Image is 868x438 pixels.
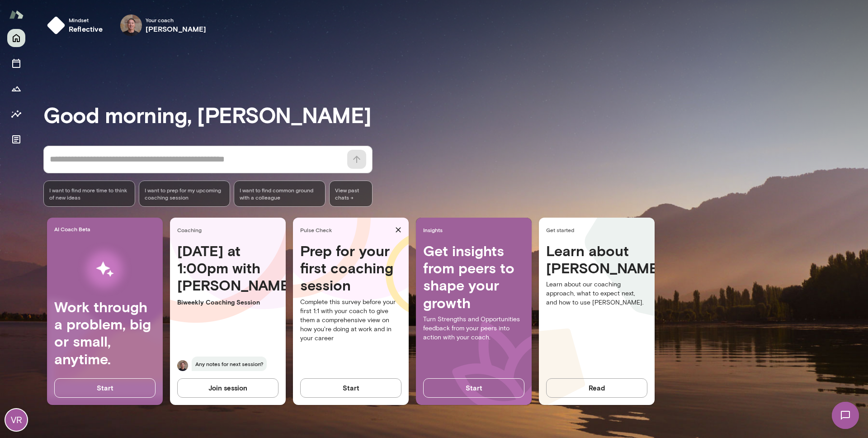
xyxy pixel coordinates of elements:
button: Start [423,378,524,397]
span: Pulse Check [300,226,392,233]
p: Learn about our coaching approach, what to expect next, and how to use [PERSON_NAME]. [546,280,647,307]
img: Derrick Mar [120,14,142,36]
button: Growth Plan [7,80,25,98]
div: I want to find more time to think of new ideas [43,181,135,207]
span: Any notes for next session? [192,357,267,371]
p: Complete this survey before your first 1:1 with your coach to give them a comprehensive view on h... [300,298,401,343]
button: Mindsetreflective [43,11,110,40]
img: mindset [47,16,65,34]
button: Join session [177,378,278,397]
h6: reflective [69,24,103,34]
button: Documents [7,130,25,148]
span: I want to prep for my upcoming coaching session [145,186,225,201]
span: Get started [546,226,651,233]
h4: Get insights from peers to shape your growth [423,242,524,312]
span: I want to find common ground with a colleague [240,186,320,201]
p: Biweekly Coaching Session [177,298,278,307]
button: Start [54,378,156,397]
h4: [DATE] at 1:00pm with [PERSON_NAME] [177,242,278,294]
div: I want to find common ground with a colleague [234,181,325,207]
span: AI Coach Beta [54,225,159,233]
div: VR [5,409,27,431]
span: Insights [423,226,528,233]
button: Start [300,378,401,397]
button: Home [7,29,25,47]
span: Mindset [69,16,103,24]
img: Derrick [177,360,188,371]
span: Your coach [146,16,207,24]
h4: Prep for your first coaching session [300,242,401,294]
img: AI Workflows [65,241,145,298]
p: Turn Strengths and Opportunities feedback from your peers into action with your coach. [423,315,524,342]
img: Mento [9,6,24,23]
h4: Work through a problem, big or small, anytime. [54,298,156,368]
span: I want to find more time to think of new ideas [49,186,129,201]
span: View past chats -> [329,181,373,207]
h4: Learn about [PERSON_NAME] [546,242,647,277]
button: Insights [7,105,25,123]
span: Coaching [177,226,282,233]
button: Read [546,378,647,397]
div: Derrick MarYour coach[PERSON_NAME] [114,11,213,40]
h3: Good morning, [PERSON_NAME] [43,102,868,127]
button: Sessions [7,54,25,72]
div: I want to prep for my upcoming coaching session [139,181,231,207]
h6: [PERSON_NAME] [146,24,207,34]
